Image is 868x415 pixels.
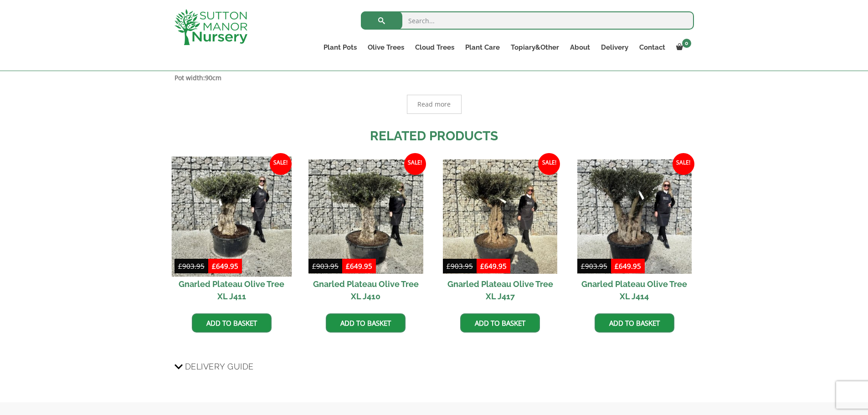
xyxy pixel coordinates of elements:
img: Gnarled Plateau Olive Tree XL J414 [577,159,692,274]
a: Contact [634,41,671,54]
span: £ [615,261,619,271]
span: £ [346,261,350,271]
a: Plant Care [460,41,505,54]
bdi: 903.95 [447,261,473,271]
h2: Gnarled Plateau Olive Tree XL J417 [443,274,557,307]
a: Sale! Gnarled Plateau Olive Tree XL J417 [443,159,557,307]
img: Gnarled Plateau Olive Tree XL J411 [171,156,292,277]
a: Olive Trees [362,41,410,54]
span: Sale! [270,153,292,175]
span: £ [312,261,316,271]
h2: Gnarled Plateau Olive Tree XL J414 [577,274,692,307]
input: Search... [361,11,694,30]
span: £ [212,261,216,271]
span: Sale! [673,153,694,175]
a: Add to basket: “Gnarled Plateau Olive Tree XL J410” [326,313,406,333]
img: Gnarled Plateau Olive Tree XL J410 [308,159,423,274]
a: Sale! Gnarled Plateau Olive Tree XL J410 [308,159,423,307]
a: Sale! Gnarled Plateau Olive Tree XL J411 [175,159,289,307]
bdi: 903.95 [178,261,205,271]
strong: Pot width:90cm [175,73,221,82]
bdi: 649.95 [480,261,507,271]
span: £ [447,261,451,271]
a: Delivery [596,41,634,54]
span: 0 [682,39,691,48]
bdi: 903.95 [581,261,607,271]
span: £ [581,261,585,271]
a: Add to basket: “Gnarled Plateau Olive Tree XL J417” [460,313,540,333]
img: Gnarled Plateau Olive Tree XL J417 [443,159,557,274]
img: logo [175,9,247,45]
h2: Gnarled Plateau Olive Tree XL J410 [308,274,423,307]
a: Add to basket: “Gnarled Plateau Olive Tree XL J411” [192,313,272,333]
span: Delivery Guide [185,358,254,375]
bdi: 649.95 [212,261,238,271]
h2: Related products [175,127,694,146]
span: Sale! [404,153,426,175]
a: 0 [671,41,694,54]
a: Cloud Trees [410,41,460,54]
a: Topiary&Other [505,41,565,54]
bdi: 649.95 [346,261,372,271]
h2: Gnarled Plateau Olive Tree XL J411 [175,274,289,307]
a: Sale! Gnarled Plateau Olive Tree XL J414 [577,159,692,307]
bdi: 649.95 [615,261,641,271]
span: £ [178,261,182,271]
span: £ [480,261,484,271]
a: About [565,41,596,54]
bdi: 903.95 [312,261,339,271]
span: Read more [417,101,451,108]
span: Sale! [538,153,560,175]
a: Plant Pots [318,41,362,54]
a: Add to basket: “Gnarled Plateau Olive Tree XL J414” [595,313,674,333]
